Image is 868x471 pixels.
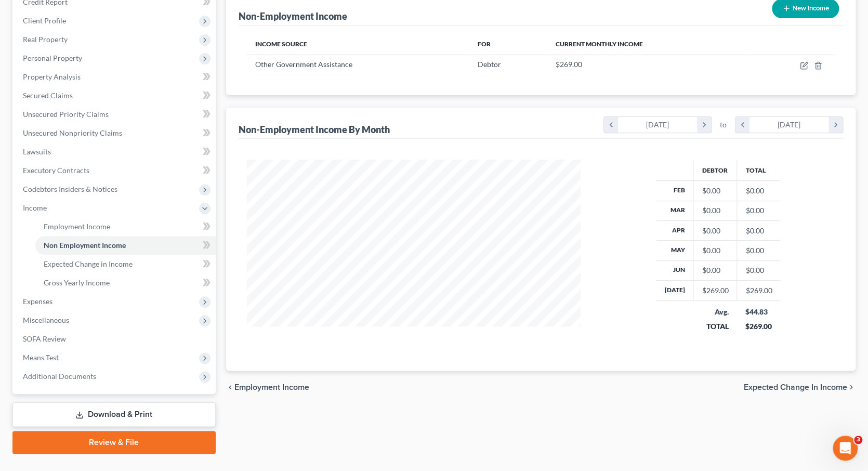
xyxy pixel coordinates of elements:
span: Employment Income [234,383,309,391]
div: $269.00 [745,321,772,332]
a: Secured Claims [15,86,216,105]
span: Client Profile [23,16,66,25]
div: [DATE] [618,117,698,133]
span: $269.00 [556,60,582,69]
span: 3 [854,436,862,444]
span: Lawsuits [23,147,51,156]
button: chevron_left Employment Income [226,383,309,391]
th: Jun [656,260,693,280]
span: Additional Documents [23,372,96,381]
th: Debtor [693,160,737,180]
td: $0.00 [737,241,781,260]
th: Apr [656,220,693,240]
th: May [656,241,693,260]
i: chevron_right [697,117,711,133]
th: Total [737,160,781,180]
span: SOFA Review [23,334,66,343]
a: Property Analysis [15,68,216,86]
span: Other Government Assistance [255,60,352,69]
i: chevron_left [604,117,618,133]
a: SOFA Review [15,330,216,348]
div: $0.00 [702,226,728,236]
i: chevron_right [828,117,843,133]
th: [DATE] [656,281,693,300]
div: Avg. [702,307,729,317]
a: Employment Income [35,217,216,236]
div: $269.00 [702,285,728,296]
a: Non Employment Income [35,236,216,255]
span: Codebtors Insiders & Notices [23,185,117,193]
a: Review & File [12,431,216,454]
td: $0.00 [737,260,781,280]
span: Real Property [23,35,68,44]
a: Executory Contracts [15,161,216,180]
span: Non Employment Income [44,241,126,250]
span: Employment Income [44,222,110,231]
div: [DATE] [749,117,829,133]
i: chevron_left [735,117,749,133]
th: Mar [656,201,693,220]
div: $0.00 [702,245,728,256]
span: Miscellaneous [23,316,69,324]
td: $0.00 [737,201,781,220]
span: Executory Contracts [23,166,89,175]
span: Income Source [255,40,307,48]
td: $0.00 [737,181,781,201]
span: Current Monthly Income [556,40,643,48]
span: Property Analysis [23,72,81,81]
a: Gross Yearly Income [35,273,216,292]
div: $44.83 [745,307,772,317]
span: Debtor [477,60,501,69]
div: TOTAL [702,321,729,332]
a: Unsecured Nonpriority Claims [15,124,216,142]
div: $0.00 [702,205,728,216]
span: Expected Change in Income [44,259,133,268]
div: Non-Employment Income [239,10,347,22]
div: Non-Employment Income By Month [239,123,390,136]
a: Lawsuits [15,142,216,161]
td: $269.00 [737,281,781,300]
span: Unsecured Nonpriority Claims [23,128,122,137]
span: Secured Claims [23,91,73,100]
span: Gross Yearly Income [44,278,110,287]
span: to [720,120,727,130]
td: $0.00 [737,220,781,240]
div: $0.00 [702,265,728,276]
iframe: Intercom live chat [833,436,858,461]
span: For [477,40,490,48]
a: Expected Change in Income [35,255,216,273]
i: chevron_right [847,383,856,391]
span: Unsecured Priority Claims [23,110,109,119]
a: Download & Print [12,402,216,427]
span: Expected Change in Income [744,383,847,391]
th: Feb [656,181,693,201]
i: chevron_left [226,383,234,391]
a: Unsecured Priority Claims [15,105,216,124]
div: $0.00 [702,186,728,196]
span: Expenses [23,297,52,306]
span: Personal Property [23,54,82,62]
span: Income [23,203,47,212]
span: Means Test [23,353,59,362]
button: Expected Change in Income chevron_right [744,383,856,391]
